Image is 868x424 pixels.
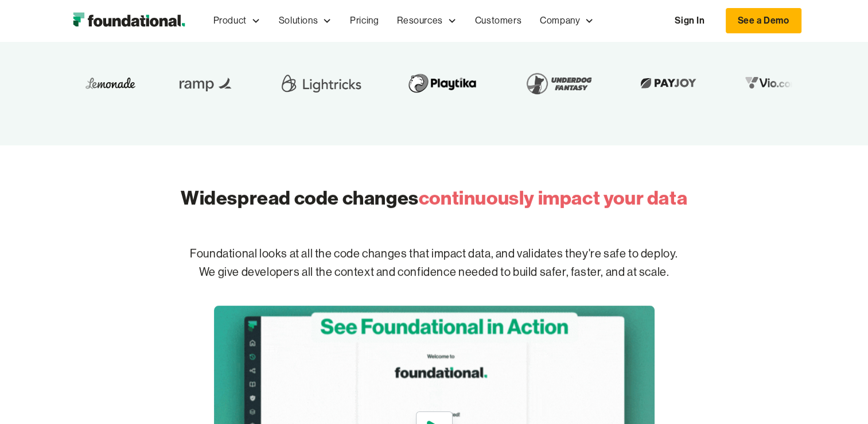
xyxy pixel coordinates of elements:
[513,74,581,92] img: Payjoy
[540,13,580,28] div: Company
[341,2,388,40] a: Pricing
[270,2,341,40] div: Solutions
[662,291,868,424] iframe: Chat Widget
[67,9,190,32] img: Foundational Logo
[466,2,531,40] a: Customers
[156,67,243,99] img: Lightricks
[213,13,247,28] div: Product
[280,67,362,99] img: Playtika
[618,74,684,92] img: Vio.com
[397,13,442,28] div: Resources
[399,67,477,99] img: Underdog Fantasy
[388,2,465,40] div: Resources
[50,67,119,99] img: Ramp
[204,2,270,40] div: Product
[663,9,716,33] a: Sign In
[279,13,318,28] div: Solutions
[721,67,753,99] img: SuperPlay
[67,226,801,300] p: Foundational looks at all the code changes that impact data, and validates they're safe to deploy...
[419,186,687,210] span: continuously impact your data
[726,8,801,33] a: See a Demo
[181,184,687,211] h2: Widespread code changes
[531,2,603,40] div: Company
[67,9,190,32] a: home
